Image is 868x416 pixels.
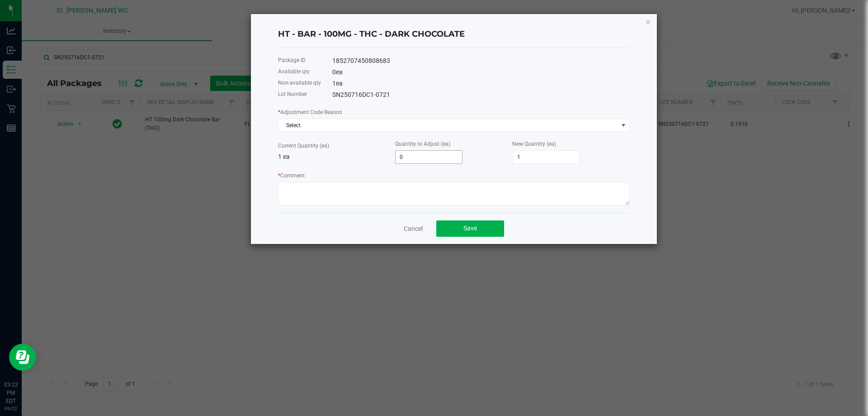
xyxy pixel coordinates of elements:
[278,172,305,180] label: Comment
[278,90,307,98] label: Lot Number
[336,80,343,87] span: ea
[332,67,630,77] div: 0
[436,220,504,237] button: Save
[463,225,477,232] span: Save
[278,108,342,116] label: Adjustment Code Reason
[278,56,306,64] label: Package ID
[396,151,462,163] input: 0
[332,90,630,100] div: SN250716DC1-0721
[512,140,556,148] label: New Quantity (ea)
[278,79,321,87] label: Non-available qty
[336,68,343,76] span: ea
[404,224,423,233] a: Cancel
[395,140,450,148] label: Quantity to Adjust (ea)
[332,79,630,88] div: 1
[278,119,618,132] span: Select
[9,344,36,371] iframe: Resource center
[278,142,329,150] label: Current Quantity (ea)
[513,151,579,163] input: 0
[332,56,630,66] div: 1852707450808683
[278,152,395,162] p: 1 ea
[278,67,310,76] label: Available qty
[278,29,630,40] h4: HT - BAR - 100MG - THC - DARK CHOCOLATE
